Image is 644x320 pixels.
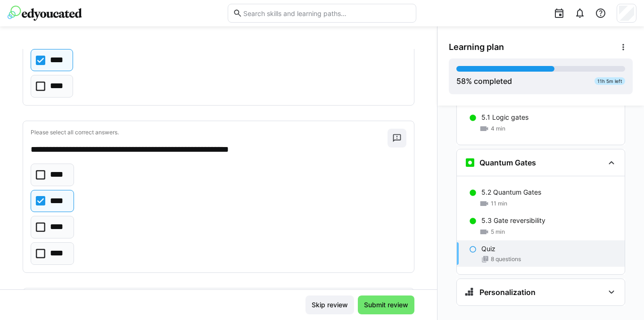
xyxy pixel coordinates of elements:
span: 4 min [491,125,505,132]
span: 58 [456,76,466,86]
span: 5 min [491,228,505,236]
span: 8 questions [491,255,521,263]
div: 11h 5m left [594,77,625,85]
span: Submit review [363,300,410,310]
p: Quiz [481,244,495,254]
input: Search skills and learning paths… [242,9,411,17]
button: Skip review [305,295,354,314]
button: Submit review [358,295,414,314]
span: Skip review [310,300,349,310]
p: 5.2 Quantum Gates [481,188,541,197]
span: Learning plan [449,42,504,52]
p: 5.3 Gate reversibility [481,216,545,225]
h3: Personalization [479,287,536,297]
p: Please select all correct answers. [31,129,388,136]
h3: Quantum Gates [479,158,536,167]
div: % completed [456,75,512,87]
p: 5.1 Logic gates [481,113,528,122]
span: 11 min [491,200,507,207]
